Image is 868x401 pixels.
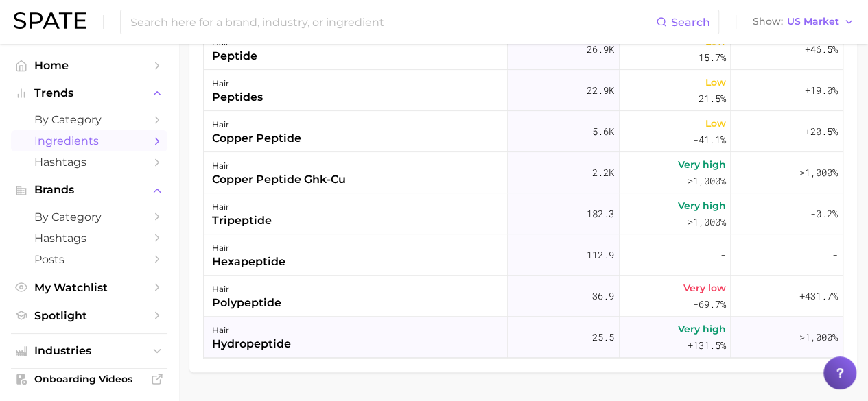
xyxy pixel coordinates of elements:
span: +46.5% [805,41,838,58]
span: >1,000% [687,174,725,187]
span: Hashtags [34,232,144,245]
button: ShowUS Market [749,13,858,31]
span: 5.6k [592,123,614,140]
span: -21.5% [692,90,725,107]
span: Ingredients [34,134,144,147]
span: >1,000% [799,330,838,343]
div: hydropeptide [212,336,291,352]
span: 36.9 [592,288,614,304]
span: Industries [34,345,144,357]
a: Ingredients [11,130,167,151]
button: haircopper peptide5.6kLow-41.1%+20.5% [204,111,843,152]
button: hairhydropeptide25.5Very high+131.5%>1,000% [204,317,843,358]
span: +20.5% [805,123,838,140]
button: hairpeptides22.9kLow-21.5%+19.0% [204,70,843,111]
a: Hashtags [11,151,167,173]
span: 182.3 [587,206,614,222]
span: Low [705,115,725,132]
div: hair [212,75,263,92]
span: >1,000% [687,215,725,228]
span: -41.1% [692,132,725,148]
div: hair [212,281,281,297]
span: Spotlight [34,309,144,322]
span: 26.9k [587,41,614,58]
button: hairtripeptide182.3Very high>1,000%-0.2% [204,193,843,234]
span: by Category [34,113,144,126]
span: - [720,247,725,263]
span: >1,000% [799,166,838,179]
span: -0.2% [810,206,838,222]
span: 25.5 [592,329,614,345]
a: Onboarding Videos [11,369,167,389]
div: hair [212,158,346,174]
span: US Market [787,18,839,25]
div: peptides [212,89,263,106]
button: hairpeptide26.9kLow-15.7%+46.5% [204,29,843,70]
span: +431.7% [799,288,838,304]
span: Show [753,18,783,25]
a: by Category [11,109,167,130]
button: hairpolypeptide36.9Very low-69.7%+431.7% [204,276,843,317]
span: by Category [34,210,144,223]
button: Trends [11,83,167,104]
span: Home [34,59,144,72]
div: hair [212,240,285,256]
button: Industries [11,341,167,361]
a: Hashtags [11,228,167,249]
div: polypeptide [212,295,281,311]
span: +19.0% [805,82,838,99]
div: tripeptide [212,212,272,229]
span: My Watchlist [34,281,144,294]
span: Hashtags [34,156,144,169]
span: - [832,247,838,263]
span: Brands [34,184,144,196]
div: hair [212,322,291,339]
span: +131.5% [687,337,725,354]
button: hairhexapeptide112.9-- [204,234,843,276]
span: Very low [683,280,725,296]
span: Very high [677,197,725,214]
div: peptide [212,48,257,64]
img: SPATE [14,12,86,29]
span: Search [671,16,710,29]
span: Onboarding Videos [34,373,144,385]
a: My Watchlist [11,277,167,298]
a: Spotlight [11,305,167,326]
span: Trends [34,87,144,99]
span: Very high [677,321,725,337]
span: Low [705,74,725,90]
a: Home [11,55,167,76]
button: haircopper peptide ghk-cu2.2kVery high>1,000%>1,000% [204,152,843,193]
span: Very high [677,156,725,173]
span: 112.9 [587,247,614,263]
a: Posts [11,249,167,270]
span: -15.7% [692,49,725,66]
button: Brands [11,180,167,200]
a: by Category [11,206,167,228]
span: 2.2k [592,165,614,181]
div: hexapeptide [212,254,285,270]
div: hair [212,199,272,215]
span: 22.9k [587,82,614,99]
div: hair [212,117,301,133]
div: copper peptide ghk-cu [212,171,346,188]
div: copper peptide [212,130,301,147]
span: -69.7% [692,296,725,313]
span: Posts [34,253,144,266]
input: Search here for a brand, industry, or ingredient [129,10,656,34]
